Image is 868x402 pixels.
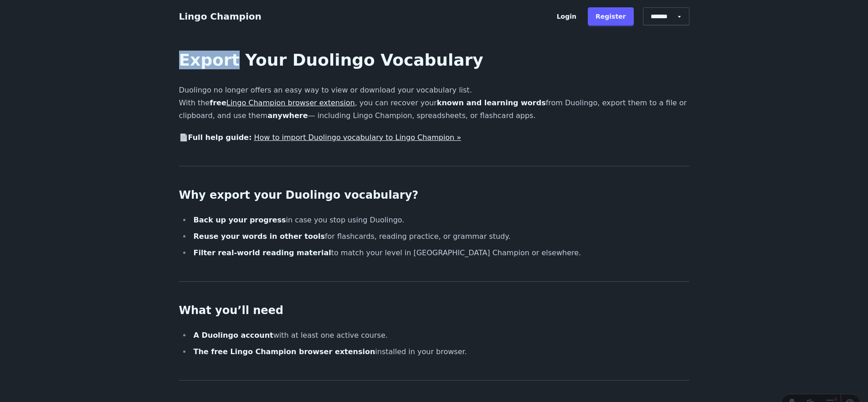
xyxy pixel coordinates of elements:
[179,51,689,69] h1: Export Your Duolingo Vocabulary
[226,98,355,107] a: Lingo Champion browser extension
[179,11,262,22] a: Lingo Champion
[191,247,689,259] li: to match your level in [GEOGRAPHIC_DATA] Champion or elsewhere.
[210,98,355,107] strong: free
[191,345,689,358] li: installed in your browser.
[179,84,689,122] p: Duolingo no longer offers an easy way to view or download your vocabulary list. With the , you ca...
[549,7,584,26] a: Login
[191,214,689,227] li: in case you stop using Duolingo.
[267,111,308,120] strong: anywhere
[194,232,325,241] strong: Reuse your words in other tools
[194,216,286,224] strong: Back up your progress
[179,188,689,203] h2: Why export your Duolingo vocabulary?
[254,133,461,142] a: How to import Duolingo vocabulary to Lingo Champion »
[179,131,689,144] p: 📄
[179,304,689,318] h2: What you’ll need
[194,347,375,356] strong: The free Lingo Champion browser extension
[437,98,546,107] strong: known and learning words
[588,7,634,26] a: Register
[194,331,273,340] strong: A Duolingo account
[188,133,252,142] strong: Full help guide:
[194,248,331,257] strong: Filter real-world reading material
[191,230,689,243] li: for flashcards, reading practice, or grammar study.
[191,329,689,342] li: with at least one active course.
